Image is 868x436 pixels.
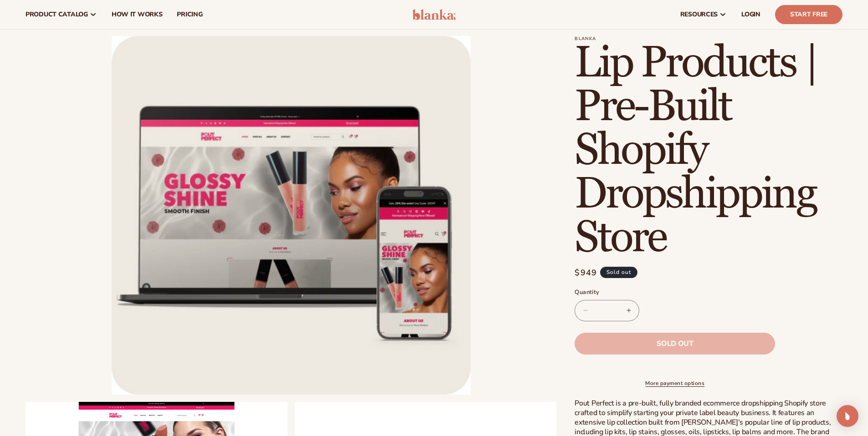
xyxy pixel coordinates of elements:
span: LOGIN [741,11,760,18]
div: Open Intercom Messenger [837,405,858,427]
span: pricing [177,11,202,18]
span: product catalog [26,11,88,18]
h1: Lip Products | Pre-Built Shopify Dropshipping Store [575,41,842,260]
p: Blanka [575,36,842,41]
a: Start Free [775,5,842,24]
span: $949 [575,267,597,279]
span: How It Works [112,11,163,18]
button: Sold out [575,333,775,355]
span: resources [680,11,718,18]
label: Quantity [575,288,775,297]
span: Sold out [600,267,637,278]
img: logo [412,9,456,20]
span: Sold out [657,340,693,347]
a: More payment options [575,379,775,387]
